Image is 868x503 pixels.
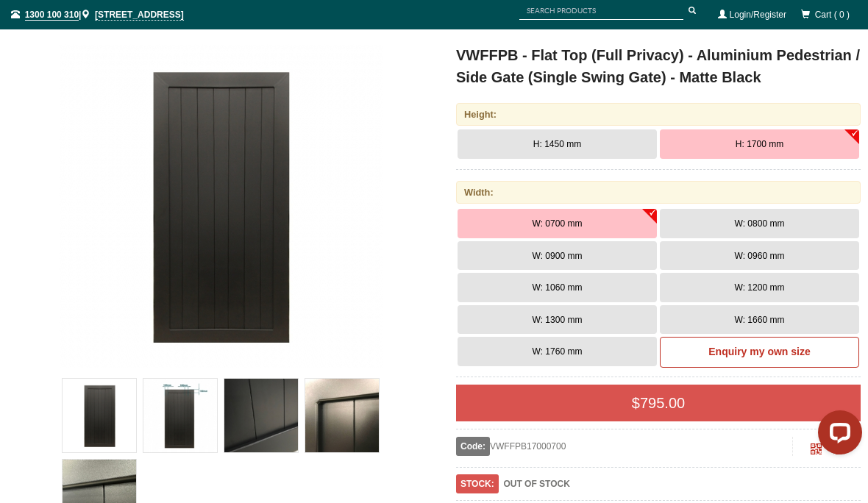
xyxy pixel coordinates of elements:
[735,251,785,261] span: W: 0960 mm
[305,379,379,452] img: VWFFPB - Flat Top (Full Privacy) - Aluminium Pedestrian / Side Gate (Single Swing Gate) - Matte B...
[456,103,861,126] div: Height:
[533,251,583,261] span: W: 0900 mm
[456,385,861,421] div: $
[640,395,685,411] span: 795.00
[533,315,583,325] span: W: 1300 mm
[815,10,850,20] span: Cart ( 0 )
[660,337,859,368] a: Enquiry my own size
[224,379,298,452] img: VWFFPB - Flat Top (Full Privacy) - Aluminium Pedestrian / Side Gate (Single Swing Gate) - Matte B...
[59,44,383,368] img: VWFFPB - Flat Top (Full Privacy) - Aluminium Pedestrian / Side Gate (Single Swing Gate) - Matte B...
[660,241,859,271] button: W: 0960 mm
[660,273,859,302] button: W: 1200 mm
[143,379,217,452] img: VWFFPB - Flat Top (Full Privacy) - Aluminium Pedestrian / Side Gate (Single Swing Gate) - Matte B...
[456,437,490,456] span: Code:
[456,437,793,456] div: VWFFPB17000700
[660,305,859,335] button: W: 1660 mm
[708,346,810,357] b: Enquiry my own size
[533,346,583,357] span: W: 1760 mm
[735,282,785,293] span: W: 1200 mm
[533,282,583,293] span: W: 1060 mm
[458,337,657,366] button: W: 1760 mm
[503,479,569,489] b: OUT OF STOCK
[456,474,499,493] span: STOCK:
[730,10,786,20] a: Login/Register
[9,44,433,368] a: VWFFPB - Flat Top (Full Privacy) - Aluminium Pedestrian / Side Gate (Single Swing Gate) - Matte B...
[456,181,861,204] div: Width:
[736,139,783,149] span: H: 1700 mm
[533,218,583,229] span: W: 0700 mm
[11,10,184,20] span: |
[456,44,861,88] h1: VWFFPB - Flat Top (Full Privacy) - Aluminium Pedestrian / Side Gate (Single Swing Gate) - Matte B...
[735,315,785,325] span: W: 1660 mm
[458,129,657,159] button: H: 1450 mm
[458,209,657,238] button: W: 0700 mm
[63,379,136,452] img: VWFFPB - Flat Top (Full Privacy) - Aluminium Pedestrian / Side Gate (Single Swing Gate) - Matte B...
[458,273,657,302] button: W: 1060 mm
[533,139,581,149] span: H: 1450 mm
[735,218,785,229] span: W: 0800 mm
[660,129,859,159] button: H: 1700 mm
[519,1,683,20] input: SEARCH PRODUCTS
[458,241,657,271] button: W: 0900 mm
[660,209,859,238] button: W: 0800 mm
[458,305,657,335] button: W: 1300 mm
[806,404,868,466] iframe: LiveChat chat widget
